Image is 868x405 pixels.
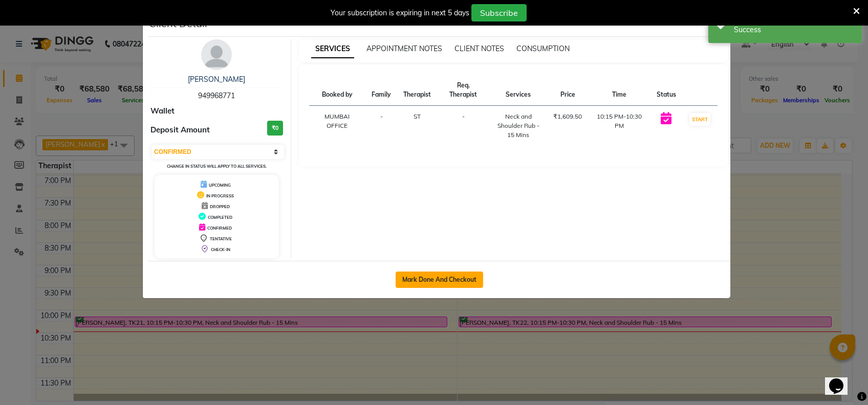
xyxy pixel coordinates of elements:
[489,75,547,106] th: Services
[689,113,710,126] button: START
[331,8,469,18] div: Your subscription is expiring in next 5 days
[209,183,231,188] span: UPCOMING
[150,124,210,136] span: Deposit Amount
[309,75,366,106] th: Booked by
[734,25,854,35] div: Success
[366,44,442,53] span: APPOINTMENT NOTES
[211,247,230,252] span: CHECK-IN
[208,215,232,220] span: COMPLETED
[650,75,682,106] th: Status
[397,75,437,106] th: Therapist
[198,91,235,100] span: 949968771
[150,105,175,117] span: Wallet
[365,106,397,146] td: -
[309,106,366,146] td: MUMBAI OFFICE
[547,75,588,106] th: Price
[311,40,354,58] span: SERVICES
[588,75,650,106] th: Time
[454,44,504,53] span: CLIENT NOTES
[396,272,483,288] button: Mark Done And Checkout
[210,236,232,241] span: TENTATIVE
[414,112,421,120] span: ST
[207,226,232,231] span: CONFIRMED
[516,44,570,53] span: CONSUMPTION
[437,106,489,146] td: -
[588,106,650,146] td: 10:15 PM-10:30 PM
[167,164,267,169] small: Change in status will apply to all services.
[365,75,397,106] th: Family
[471,4,527,21] button: Subscribe
[495,112,541,140] div: Neck and Shoulder Rub - 15 Mins
[206,193,234,198] span: IN PROGRESS
[825,364,858,395] iframe: chat widget
[188,75,245,84] a: [PERSON_NAME]
[267,121,283,136] h3: ₹0
[201,39,232,70] img: avatar
[210,204,230,209] span: DROPPED
[437,75,489,106] th: Req. Therapist
[553,112,582,121] div: ₹1,609.50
